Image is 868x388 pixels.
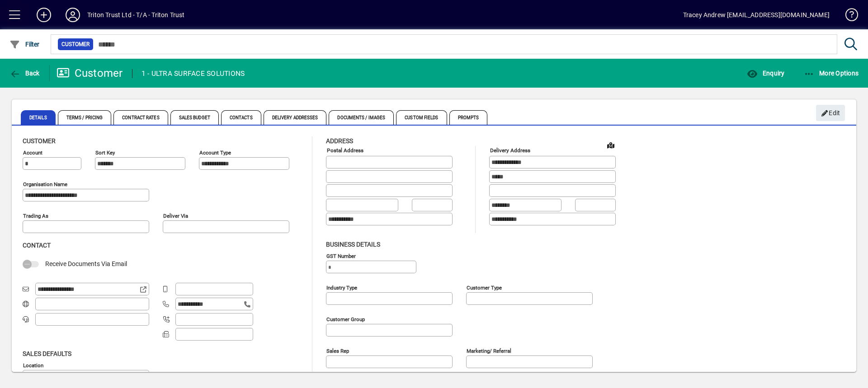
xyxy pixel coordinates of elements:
mat-label: Trading as [23,213,48,219]
span: Customer [61,40,90,49]
mat-label: Customer group [326,316,365,322]
div: 1 - ULTRA SURFACE SOLUTIONS [142,66,245,81]
span: Details [21,110,56,125]
mat-label: Sales rep [326,347,349,354]
button: More Options [802,65,861,81]
button: Edit [816,105,845,121]
mat-label: Customer type [467,284,502,290]
span: Prompts [449,110,488,125]
span: Terms / Pricing [58,110,112,125]
span: Enquiry [747,70,784,77]
a: Knowledge Base [839,2,857,31]
span: Receive Documents Via Email [45,260,127,267]
span: Custom Fields [396,110,447,125]
mat-label: Sort key [95,150,115,156]
a: View on map [604,138,618,152]
span: Back [9,70,40,77]
span: Delivery Addresses [264,110,327,125]
span: Business details [326,241,380,248]
mat-label: Location [23,362,43,368]
div: Tracey Andrew [EMAIL_ADDRESS][DOMAIN_NAME] [683,8,830,22]
span: Contact [23,242,51,249]
button: Profile [58,7,87,23]
mat-label: Deliver via [163,213,188,219]
span: Customer [23,137,56,145]
mat-label: Account [23,150,42,156]
span: Contract Rates [113,110,168,125]
span: Contacts [221,110,261,125]
span: Filter [9,41,40,48]
span: Sales defaults [23,350,71,357]
mat-label: Marketing/ Referral [467,347,511,354]
button: Filter [7,36,42,52]
span: More Options [804,70,859,77]
button: Add [29,7,58,23]
mat-label: GST Number [326,252,356,259]
span: Sales Budget [170,110,219,125]
span: Address [326,137,353,145]
button: Enquiry [745,65,787,81]
span: Edit [821,106,840,121]
mat-label: Industry type [326,284,357,290]
span: Documents / Images [329,110,394,125]
button: Back [7,65,42,81]
div: Customer [57,66,123,80]
mat-label: Organisation name [23,181,67,187]
mat-label: Account Type [199,150,231,156]
div: Triton Trust Ltd - T/A - Triton Trust [87,8,184,22]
